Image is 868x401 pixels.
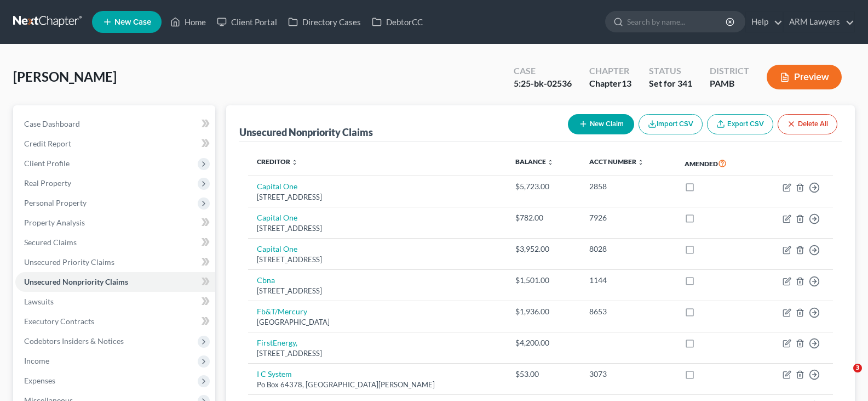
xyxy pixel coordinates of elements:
[649,77,692,90] div: Set for 341
[291,159,298,166] i: unfold_more
[639,114,703,134] button: Import CSV
[257,369,292,379] a: I C System
[15,272,215,292] a: Unsecured Nonpriority Claims
[24,198,87,207] span: Personal Property
[589,369,667,380] div: 3073
[515,244,572,255] div: $3,952.00
[283,12,366,32] a: Directory Cases
[257,223,498,234] div: [STREET_ADDRESS]
[257,338,297,347] a: FirstEnergy,
[24,376,55,385] span: Expenses
[257,255,498,265] div: [STREET_ADDRESS]
[257,275,275,285] a: Cbna
[515,157,554,166] a: Balance unfold_more
[589,244,667,255] div: 8028
[15,312,215,331] a: Executory Contracts
[15,233,215,252] a: Secured Claims
[589,275,667,286] div: 1144
[211,12,283,32] a: Client Portal
[257,182,297,191] a: Capital One
[589,181,667,192] div: 2858
[15,134,215,154] a: Credit Report
[514,65,572,77] div: Case
[676,151,755,176] th: Amended
[568,114,634,134] button: New Claim
[515,369,572,380] div: $53.00
[627,12,727,32] input: Search by name...
[24,257,114,267] span: Unsecured Priority Claims
[784,12,854,32] a: ARM Lawyers
[853,364,862,372] span: 3
[257,213,297,222] a: Capital One
[515,212,572,223] div: $782.00
[257,317,498,327] div: [GEOGRAPHIC_DATA]
[589,306,667,317] div: 8653
[710,65,749,77] div: District
[257,244,297,253] a: Capital One
[514,77,572,90] div: 5:25-bk-02536
[24,119,80,128] span: Case Dashboard
[24,297,54,306] span: Lawsuits
[24,336,124,346] span: Codebtors Insiders & Notices
[114,18,151,26] span: New Case
[15,213,215,233] a: Property Analysis
[831,364,857,390] iframe: Intercom live chat
[239,126,373,139] div: Unsecured Nonpriority Claims
[257,307,307,316] a: Fb&T/Mercury
[257,157,298,166] a: Creditor unfold_more
[707,114,773,134] a: Export CSV
[778,114,837,134] button: Delete All
[547,159,554,166] i: unfold_more
[649,65,692,77] div: Status
[15,292,215,312] a: Lawsuits
[24,178,71,188] span: Real Property
[589,77,631,90] div: Chapter
[13,69,117,84] span: [PERSON_NAME]
[589,212,667,223] div: 7926
[589,65,631,77] div: Chapter
[257,286,498,296] div: [STREET_ADDRESS]
[515,275,572,286] div: $1,501.00
[165,12,211,32] a: Home
[515,181,572,192] div: $5,723.00
[24,317,94,326] span: Executory Contracts
[589,157,644,166] a: Acct Number unfold_more
[515,337,572,348] div: $4,200.00
[24,139,71,148] span: Credit Report
[24,159,70,168] span: Client Profile
[767,65,842,89] button: Preview
[257,192,498,202] div: [STREET_ADDRESS]
[257,380,498,390] div: Po Box 64378, [GEOGRAPHIC_DATA][PERSON_NAME]
[515,306,572,317] div: $1,936.00
[15,114,215,134] a: Case Dashboard
[24,356,49,365] span: Income
[24,238,77,247] span: Secured Claims
[15,252,215,272] a: Unsecured Priority Claims
[257,348,498,359] div: [STREET_ADDRESS]
[24,218,85,227] span: Property Analysis
[366,12,428,32] a: DebtorCC
[746,12,783,32] a: Help
[710,77,749,90] div: PAMB
[637,159,644,166] i: unfold_more
[24,277,128,286] span: Unsecured Nonpriority Claims
[622,78,631,88] span: 13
